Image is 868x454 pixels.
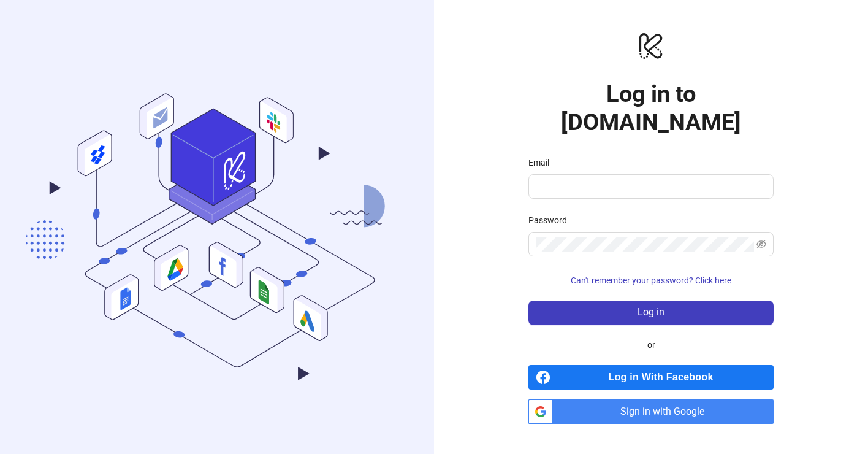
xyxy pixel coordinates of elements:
[528,275,774,285] a: Can't remember your password? Click here
[528,156,557,169] label: Email
[558,399,774,424] span: Sign in with Google
[528,399,774,424] a: Sign in with Google
[536,179,764,194] input: Email
[571,275,731,285] span: Can't remember your password? Click here
[528,301,774,325] button: Log in
[536,237,754,252] input: Password
[638,338,665,352] span: or
[555,365,774,390] span: Log in With Facebook
[528,214,575,227] label: Password
[528,365,774,390] a: Log in With Facebook
[528,80,774,136] h1: Log in to [DOMAIN_NAME]
[528,271,774,291] button: Can't remember your password? Click here
[638,307,664,318] span: Log in
[756,239,766,249] span: eye-invisible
